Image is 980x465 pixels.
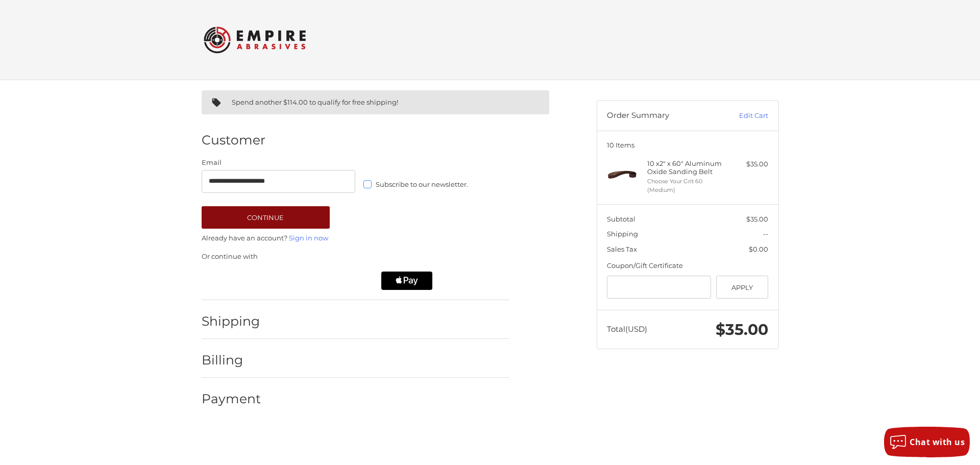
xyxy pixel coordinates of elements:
[202,313,261,329] h2: Shipping
[647,159,725,176] h4: 10 x 2" x 60" Aluminum Oxide Sanding Belt
[202,206,330,229] button: Continue
[607,245,637,253] span: Sales Tax
[290,272,372,290] iframe: PayPal-paylater
[232,98,398,106] span: Spend another $114.00 to qualify for free shipping!
[717,111,768,121] a: Edit Cart
[607,215,635,223] span: Subtotal
[607,230,638,238] span: Shipping
[607,111,717,121] h3: Order Summary
[202,352,261,368] h2: Billing
[607,261,768,271] div: Coupon/Gift Certificate
[202,391,261,407] h2: Payment
[607,324,647,334] span: Total (USD)
[607,141,768,149] h3: 10 Items
[728,159,768,169] div: $35.00
[910,436,965,448] span: Chat with us
[716,320,768,339] span: $35.00
[716,276,769,299] button: Apply
[202,252,509,262] p: Or continue with
[202,233,509,243] p: Already have an account?
[202,158,356,168] label: Email
[607,276,711,299] input: Gift Certificate or Coupon Code
[202,132,265,148] h2: Customer
[749,245,768,253] span: $0.00
[746,215,768,223] span: $35.00
[289,234,328,242] a: Sign in now
[198,272,280,290] iframe: PayPal-paypal
[647,177,725,194] li: Choose Your Grit 60 (Medium)
[204,20,306,60] img: Empire Abrasives
[763,230,768,238] span: --
[884,427,970,457] button: Chat with us
[376,180,468,188] span: Subscribe to our newsletter.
